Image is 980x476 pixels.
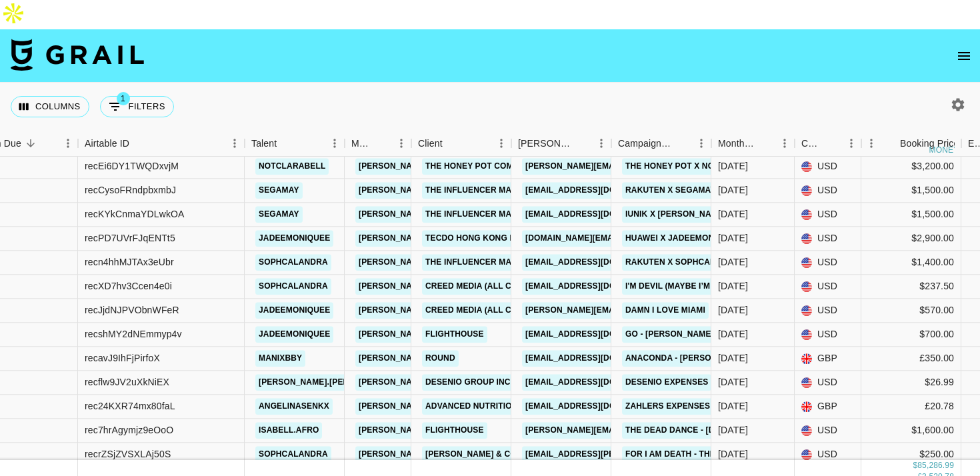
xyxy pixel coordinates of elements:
[422,206,592,223] a: The Influencer Marketing Factory
[422,446,538,463] a: [PERSON_NAME] & Co LLC
[756,134,775,153] button: Sort
[841,133,861,153] button: Menu
[518,131,573,157] div: [PERSON_NAME]
[861,323,961,347] div: $700.00
[422,350,459,367] a: Round
[718,352,748,365] div: Oct '25
[718,184,748,197] div: Oct '25
[117,92,130,105] span: 1
[718,232,748,245] div: Oct '25
[622,254,748,271] a: Rakuten x sophcalandra
[78,131,245,157] div: Airtable ID
[85,160,179,173] div: recEi6DY1TWQDxvjM
[355,326,573,343] a: [PERSON_NAME][EMAIL_ADDRESS][DOMAIN_NAME]
[245,131,345,157] div: Talent
[591,133,611,153] button: Menu
[622,326,796,343] a: Go - [PERSON_NAME] & [PERSON_NAME]
[522,206,671,223] a: [EMAIL_ADDRESS][DOMAIN_NAME]
[622,278,827,295] a: I'm Devil (maybe I’m that bad) killevaworld
[861,443,961,467] div: $250.00
[795,371,861,395] div: USD
[255,422,322,439] a: isabell.afro
[11,96,89,117] button: Select columns
[422,230,545,247] a: TECDO HONG KONG LIMITED
[100,96,174,117] button: Show filters
[795,179,861,203] div: USD
[718,400,748,413] div: Oct '25
[711,131,795,157] div: Month Due
[355,398,573,415] a: [PERSON_NAME][EMAIL_ADDRESS][DOMAIN_NAME]
[85,208,185,221] div: recKYkCnmaYDLwkOA
[85,376,169,389] div: recflw9JV2uXkNiEX
[522,302,739,319] a: [PERSON_NAME][EMAIL_ADDRESS][DOMAIN_NAME]
[795,275,861,299] div: USD
[355,302,573,319] a: [PERSON_NAME][EMAIL_ADDRESS][DOMAIN_NAME]
[718,131,756,157] div: Month Due
[861,419,961,443] div: $1,600.00
[795,443,861,467] div: USD
[718,424,748,437] div: Oct '25
[718,256,748,269] div: Oct '25
[573,134,591,153] button: Sort
[622,422,871,439] a: The Dead Dance - [DEMOGRAPHIC_DATA][PERSON_NAME]
[522,422,808,439] a: [PERSON_NAME][EMAIL_ADDRESS][PERSON_NAME][DOMAIN_NAME]
[85,328,182,341] div: recshMY2dNEmmyp4v
[861,371,961,395] div: $26.99
[622,230,743,247] a: Huawei x jadeemoniquee
[225,133,245,153] button: Menu
[611,131,711,157] div: Campaign (Type)
[795,299,861,323] div: USD
[422,302,561,319] a: Creed Media (All Campaigns)
[861,395,961,419] div: £20.78
[718,208,748,221] div: Oct '25
[795,131,861,157] div: Currency
[618,131,673,157] div: Campaign (Type)
[85,448,171,461] div: recrZSjZVSXLAj50S
[795,251,861,275] div: USD
[861,347,961,371] div: £350.00
[411,131,511,157] div: Client
[622,374,711,391] a: Desenio Expenses
[522,254,671,271] a: [EMAIL_ADDRESS][DOMAIN_NAME]
[691,133,711,153] button: Menu
[277,134,295,153] button: Sort
[522,278,671,295] a: [EMAIL_ADDRESS][DOMAIN_NAME]
[129,134,148,153] button: Sort
[85,352,160,365] div: recavJ9IhFjPirfoX
[391,133,411,153] button: Menu
[522,158,739,175] a: [PERSON_NAME][EMAIL_ADDRESS][DOMAIN_NAME]
[795,347,861,371] div: GBP
[255,374,425,391] a: [PERSON_NAME].[PERSON_NAME].bell
[355,374,573,391] a: [PERSON_NAME][EMAIL_ADDRESS][DOMAIN_NAME]
[622,182,719,199] a: Rakuten x Segamay
[861,179,961,203] div: $1,500.00
[355,230,573,247] a: [PERSON_NAME][EMAIL_ADDRESS][DOMAIN_NAME]
[861,251,961,275] div: $1,400.00
[85,400,175,413] div: rec24KXR74mx80faL
[861,227,961,251] div: $2,900.00
[373,134,391,153] button: Sort
[522,326,671,343] a: [EMAIL_ADDRESS][DOMAIN_NAME]
[718,304,748,317] div: Oct '25
[622,446,800,463] a: For I Am Death - The Pretty Reckless
[255,158,329,175] a: notclarabell
[85,184,176,197] div: recCysoFRndpbxmbJ
[522,350,671,367] a: [EMAIL_ADDRESS][DOMAIN_NAME]
[881,134,900,153] button: Sort
[673,134,691,153] button: Sort
[522,374,671,391] a: [EMAIL_ADDRESS][DOMAIN_NAME]
[255,206,303,223] a: segamay
[522,398,671,415] a: [EMAIL_ADDRESS][DOMAIN_NAME]
[795,323,861,347] div: USD
[522,446,739,463] a: [EMAIL_ADDRESS][PERSON_NAME][DOMAIN_NAME]
[929,146,959,154] div: money
[255,182,303,199] a: segamay
[355,278,573,295] a: [PERSON_NAME][EMAIL_ADDRESS][DOMAIN_NAME]
[355,254,573,271] a: [PERSON_NAME][EMAIL_ADDRESS][DOMAIN_NAME]
[795,227,861,251] div: USD
[823,134,841,153] button: Sort
[861,299,961,323] div: $570.00
[355,182,573,199] a: [PERSON_NAME][EMAIL_ADDRESS][DOMAIN_NAME]
[718,376,748,389] div: Oct '25
[861,133,881,153] button: Menu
